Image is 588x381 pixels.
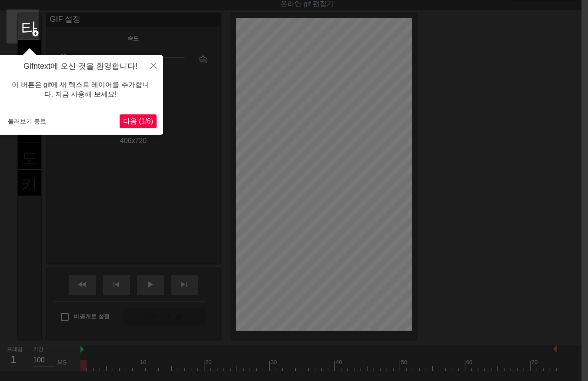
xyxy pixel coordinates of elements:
div: 이 버튼은 gif에 새 텍스트 레이어를 추가합니다. 지금 사용해 보세요! [4,71,157,108]
button: 다음 [120,114,157,128]
button: 둘러보기 종료 [4,115,50,128]
button: 닫다 [144,55,163,75]
h4: Gifntext에 오신 것을 환영합니다! [4,62,157,71]
span: 다음 (1/6) [123,117,153,125]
